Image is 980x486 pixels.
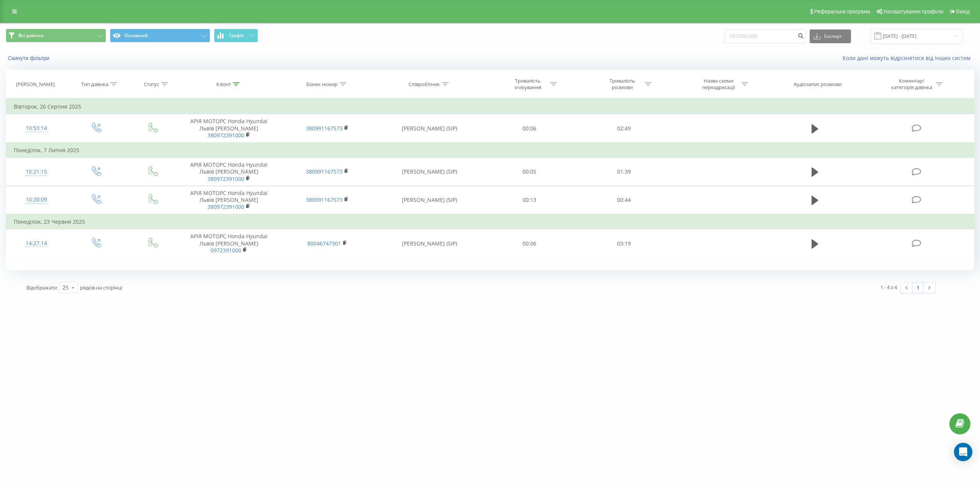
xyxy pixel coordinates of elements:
[482,158,577,186] td: 00:05
[306,81,338,88] div: Бізнес номер
[216,81,231,88] div: Клієнт
[725,29,806,43] input: Пошук за номером
[229,33,244,38] span: Графік
[482,114,577,143] td: 00:06
[408,81,440,88] div: Співробітник
[884,8,943,15] span: Налаштування профілю
[214,29,258,42] button: Графік
[810,29,851,43] button: Експорт
[180,158,278,186] td: АРІЯ МОТОРС Honda Hyundai Львів [PERSON_NAME]
[956,8,970,15] span: Вихід
[62,284,69,291] div: 25
[306,125,343,132] a: 380991167573
[482,186,577,214] td: 00:13
[307,240,341,247] a: 80046747301
[880,283,897,291] div: 1 - 4 з 4
[507,78,548,91] div: Тривалість очікування
[18,33,44,39] span: Всі дзвінки
[14,121,59,136] div: 10:53:14
[794,81,842,88] div: Аудіозапис розмови
[16,81,55,88] div: [PERSON_NAME]
[180,229,278,258] td: АРІЯ МОТОРС Honda Hyundai Львів [PERSON_NAME]
[698,78,739,91] div: Назва схеми переадресації
[376,158,482,186] td: [PERSON_NAME] (SIP)
[211,247,241,254] a: 0972391000
[6,55,53,62] button: Скинути фільтри
[14,192,59,207] div: 10:20:09
[577,229,671,258] td: 03:19
[577,114,671,143] td: 02:49
[376,114,482,143] td: [PERSON_NAME] (SIP)
[306,196,343,203] a: 380991167573
[912,282,924,293] a: 1
[376,186,482,214] td: [PERSON_NAME] (SIP)
[6,99,974,114] td: Вівторок, 26 Серпня 2025
[207,132,244,139] a: 380972391000
[577,186,671,214] td: 00:44
[376,229,482,258] td: [PERSON_NAME] (SIP)
[6,214,974,229] td: Понеділок, 23 Червня 2025
[144,81,159,88] div: Статус
[110,29,210,42] button: Основний
[602,78,643,91] div: Тривалість розмови
[889,78,934,91] div: Коментар/категорія дзвінка
[577,158,671,186] td: 01:39
[207,175,244,182] a: 380972391000
[6,29,106,42] button: Всі дзвінки
[954,443,972,461] div: Open Intercom Messenger
[80,284,122,291] span: рядків на сторінці
[14,164,59,179] div: 10:21:15
[81,81,108,88] div: Тип дзвінка
[207,203,244,210] a: 380972391000
[26,284,57,291] span: Відображати
[14,236,59,251] div: 14:27:14
[180,186,278,214] td: АРІЯ МОТОРС Honda Hyundai Львів [PERSON_NAME]
[306,168,343,175] a: 380991167573
[6,143,974,158] td: Понеділок, 7 Липня 2025
[843,54,974,62] a: Коли дані можуть відрізнятися вiд інших систем
[482,229,577,258] td: 00:06
[814,8,871,15] span: Реферальна програма
[180,114,278,143] td: АРІЯ МОТОРС Honda Hyundai Львів [PERSON_NAME]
